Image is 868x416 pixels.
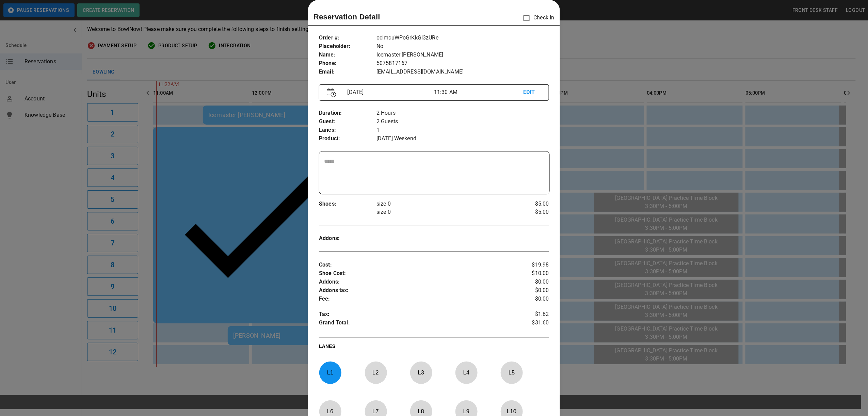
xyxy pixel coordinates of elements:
p: size 0 [376,208,511,216]
p: Addons tax : [319,286,511,295]
p: Shoes : [319,200,376,208]
p: Duration : [319,109,376,117]
p: L 1 [319,365,341,381]
p: Guest : [319,117,376,126]
p: No [376,42,549,51]
p: L 3 [410,365,432,381]
p: $31.60 [511,319,549,329]
p: ocimcuWPoGrKkGI3zURe [376,34,549,42]
p: EDIT [523,88,541,97]
img: Vector [327,88,336,97]
p: Addons : [319,278,511,286]
p: Icemaster [PERSON_NAME] [376,51,549,59]
p: size 0 [376,200,511,208]
p: Tax : [319,310,511,319]
p: $0.00 [511,278,549,286]
p: 2 Hours [376,109,549,117]
p: 1 [376,126,549,134]
p: $5.00 [511,208,549,216]
p: LANES [319,343,549,352]
p: Product : [319,134,376,143]
p: Fee : [319,295,511,303]
p: $1.62 [511,310,549,319]
p: L 2 [365,365,387,381]
p: Check In [519,11,554,25]
p: $19.98 [511,261,549,269]
p: L 5 [500,365,523,381]
p: Lanes : [319,126,376,134]
p: Order # : [319,34,376,42]
p: L 4 [455,365,478,381]
p: Email : [319,68,376,76]
p: 5075817167 [376,59,549,68]
p: [DATE] [345,88,434,96]
p: [DATE] Weekend [376,134,549,143]
p: $0.00 [511,286,549,295]
p: Phone : [319,59,376,68]
p: Name : [319,51,376,59]
p: Reservation Detail [314,11,380,22]
p: Shoe Cost : [319,269,511,278]
p: $5.00 [511,200,549,208]
p: Addons : [319,234,376,243]
p: $10.00 [511,269,549,278]
p: Cost : [319,261,511,269]
p: [EMAIL_ADDRESS][DOMAIN_NAME] [376,68,549,76]
p: 2 Guests [376,117,549,126]
p: $0.00 [511,295,549,303]
p: 11:30 AM [434,88,523,96]
p: Placeholder : [319,42,376,51]
p: Grand Total : [319,319,511,329]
